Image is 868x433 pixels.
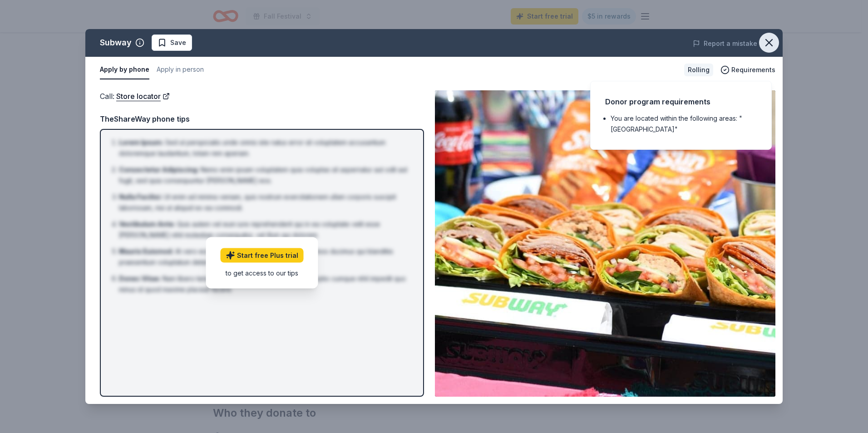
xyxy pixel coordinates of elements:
[119,164,410,186] li: Nemo enim ipsam voluptatem quia voluptas sit aspernatur aut odit aut fugit, sed quia consequuntur...
[152,34,192,51] button: Save
[119,247,173,255] span: Mauris Euismod :
[157,60,204,79] button: Apply in person
[119,138,163,146] span: Lorem Ipsum :
[693,38,757,49] button: Report a mistake
[611,113,757,135] li: You are located within the following areas: "[GEOGRAPHIC_DATA]"
[720,64,775,75] button: Requirements
[221,268,304,277] div: to get access to our tips
[116,90,170,102] a: Store locator
[170,37,186,48] span: Save
[119,193,162,201] span: Nulla Facilisi :
[119,275,161,282] span: Donec Vitae :
[435,90,775,397] img: Image for Subway
[605,96,757,108] div: Donor program requirements
[119,246,410,268] li: At vero eos et accusamus et iusto odio dignissimos ducimus qui blanditiis praesentium voluptatum ...
[119,219,410,241] li: Quis autem vel eum iure reprehenderit qui in ea voluptate velit esse [PERSON_NAME] nihil molestia...
[684,64,713,76] div: Rolling
[100,60,149,79] button: Apply by phone
[731,64,775,75] span: Requirements
[119,220,175,228] span: Vestibulum Ante :
[119,137,410,159] li: Sed ut perspiciatis unde omnis iste natus error sit voluptatem accusantium doloremque laudantium,...
[119,166,199,173] span: Consectetur Adipiscing :
[221,248,304,262] a: Start free Plus trial
[119,192,410,213] li: Ut enim ad minima veniam, quis nostrum exercitationem ullam corporis suscipit laboriosam, nisi ut...
[119,273,410,295] li: Nam libero tempore, cum soluta nobis est eligendi optio cumque nihil impedit quo minus id quod ma...
[100,113,424,125] div: TheShareWay phone tips
[100,35,132,50] div: Subway
[100,90,424,102] div: Call :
